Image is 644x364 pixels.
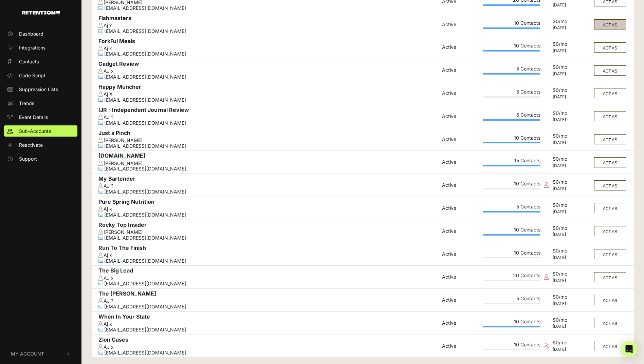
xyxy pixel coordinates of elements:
[98,276,439,281] div: AJ x
[483,43,540,50] div: 10 Contacts
[98,212,439,218] div: [EMAIL_ADDRESS][DOMAIN_NAME]
[98,115,439,120] div: AJ ?
[98,189,439,195] div: [EMAIL_ADDRESS][DOMAIN_NAME]
[553,117,590,122] div: [DATE]
[483,119,540,121] div: Plan Usage: 736740%
[98,235,439,241] div: [EMAIL_ADDRESS][DOMAIN_NAME]
[98,38,439,46] div: ForkFul Meals
[483,250,540,257] div: 10 Contacts
[594,272,626,282] button: ACT AS
[553,3,590,7] div: [DATE]
[483,303,540,304] div: Plan Usage: 0%
[440,82,481,105] td: Active
[483,96,540,98] div: Plan Usage: 0%
[440,220,481,243] td: Active
[553,294,590,301] div: $0/mo
[98,84,439,92] div: Happy Muncher
[98,120,439,126] div: [EMAIL_ADDRESS][DOMAIN_NAME]
[594,295,626,305] button: ACT AS
[440,197,481,220] td: Active
[98,229,439,235] div: [PERSON_NAME]
[483,211,540,213] div: Plan Usage: 260%
[98,23,439,28] div: Aj ?
[483,326,540,327] div: Plan Usage: 2230%
[98,267,439,275] div: The Big Lead
[440,335,481,357] td: Active
[553,255,590,260] div: [DATE]
[98,281,439,287] div: [EMAIL_ADDRESS][DOMAIN_NAME]
[98,143,439,149] div: [EMAIL_ADDRESS][DOMAIN_NAME]
[553,271,590,278] div: $0/mo
[98,183,439,189] div: AJ ?
[483,73,540,75] div: Plan Usage: 254580%
[544,182,549,188] i: Collection script disabled
[553,72,590,76] div: [DATE]
[553,41,590,48] div: $0/mo
[553,347,590,352] div: [DATE]
[98,51,439,57] div: [EMAIL_ADDRESS][DOMAIN_NAME]
[98,107,439,115] div: IJR - Independent Journal Review
[4,42,77,53] a: Integrations
[553,209,590,214] div: [DATE]
[594,318,626,328] button: ACT AS
[98,258,439,264] div: [EMAIL_ADDRESS][DOMAIN_NAME]
[483,181,540,188] div: 10 Contacts
[483,349,540,350] div: Plan Usage: 0%
[553,140,590,145] div: [DATE]
[483,296,540,303] div: 5 Contacts
[4,125,77,137] a: Sub-Accounts
[440,36,481,59] td: Active
[98,290,439,298] div: The [PERSON_NAME]
[483,50,540,52] div: Plan Usage: 137760%
[98,15,439,23] div: Fishmasters
[483,342,540,349] div: 10 Contacts
[483,257,540,258] div: Plan Usage: 0%
[98,252,439,258] div: Aj x
[553,278,590,283] div: [DATE]
[483,227,540,234] div: 10 Contacts
[19,30,43,37] span: Dashboard
[553,324,590,329] div: [DATE]
[440,151,481,174] td: Active
[19,141,43,148] span: Reactivate
[553,232,590,237] div: [DATE]
[440,105,481,128] td: Active
[440,13,481,36] td: Active
[19,155,37,162] span: Support
[98,199,439,206] div: Pure Spring Nutrition
[440,289,481,312] td: Active
[553,95,590,99] div: [DATE]
[594,134,626,144] button: ACT AS
[98,130,439,138] div: Just a Pinch
[544,274,549,280] i: Collection script disabled
[19,86,58,93] span: Suppression Lists
[19,44,45,51] span: Integrations
[594,341,626,351] button: ACT AS
[98,176,439,183] div: My Bartender
[4,153,77,164] a: Support
[98,222,439,229] div: Rocky Top Insider
[594,88,626,98] button: ACT AS
[98,344,439,350] div: AJ x
[553,25,590,30] div: [DATE]
[553,64,590,72] div: $0/mo
[98,74,439,80] div: [EMAIL_ADDRESS][DOMAIN_NAME]
[11,350,44,357] span: My Account
[4,84,77,95] a: Suppression Lists
[553,133,590,140] div: $0/mo
[19,100,34,107] span: Trends
[4,112,77,123] a: Event Details
[98,337,439,344] div: Zion Cases
[483,66,540,73] div: 5 Contacts
[483,165,540,166] div: Plan Usage: 71700%
[553,48,590,53] div: [DATE]
[553,186,590,191] div: [DATE]
[440,266,481,289] td: Active
[594,42,626,53] button: ACT AS
[4,343,77,364] button: My Account
[594,180,626,190] button: ACT AS
[553,19,590,26] div: $0/mo
[553,317,590,324] div: $0/mo
[594,157,626,167] button: ACT AS
[621,341,637,357] div: Open Intercom Messenger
